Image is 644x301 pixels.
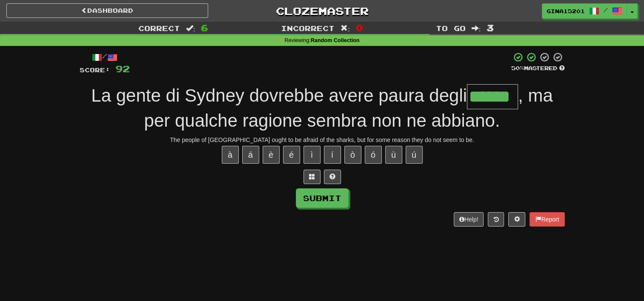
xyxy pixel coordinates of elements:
button: Switch sentence to multiple choice alt+p [303,170,321,184]
button: í [324,146,341,164]
span: To go [436,24,466,32]
span: 6 [201,23,208,33]
button: á [242,146,259,164]
span: / [604,7,608,13]
button: Round history (alt+y) [488,212,504,227]
button: Submit [296,188,349,208]
button: ì [303,146,321,164]
span: La gente di Sydney dovrebbe avere paura degli [91,85,467,105]
span: : [472,25,481,32]
span: Correct [138,24,180,32]
span: 50 % [511,65,524,71]
button: Help! [454,212,484,227]
a: Dashboard [6,3,208,18]
span: 0 [356,23,363,33]
button: ó [365,146,382,164]
span: 3 [487,23,494,33]
span: 92 [115,63,130,74]
span: : [186,25,195,32]
button: è [263,146,280,164]
button: Single letter hint - you only get 1 per sentence and score half the points! alt+h [324,170,341,184]
button: ú [406,146,423,164]
span: , ma per qualche ragione sembra non ne abbiano. [144,85,553,131]
button: ù [385,146,402,164]
span: gina15201 [547,7,585,15]
div: Mastered [511,65,565,72]
button: ò [344,146,361,164]
button: é [283,146,300,164]
a: gina15201 / [542,3,627,19]
a: Clozemaster [221,3,423,18]
span: Incorrect [281,24,335,32]
span: Score: [80,66,110,74]
button: à [222,146,239,164]
strong: Random Collection [311,37,360,43]
div: The people of [GEOGRAPHIC_DATA] ought to be afraid of the sharks, but for some reason they do not... [80,136,565,144]
button: Report [530,212,564,227]
div: / [80,52,130,62]
span: : [341,25,350,32]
